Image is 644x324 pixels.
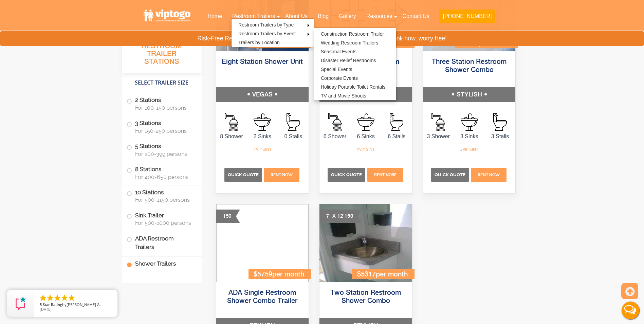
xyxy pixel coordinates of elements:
a: Blog [313,9,334,24]
span: 8 Shower [216,132,247,141]
img: an icon of Shower [225,113,238,131]
li:  [53,294,61,302]
img: Review Rating [14,296,27,310]
a: Quick Quote [224,172,263,177]
a: Construction Restroom Trailer [314,30,391,38]
img: an icon of sink [254,113,271,131]
span: 3 Stalls [485,132,516,141]
span: Rent Now [478,173,500,177]
a: Rent Now [470,172,507,177]
span: [PERSON_NAME] &. [67,302,101,307]
a: Trailers by Location [232,38,287,47]
li:  [39,294,47,302]
label: ADA Restroom Trailers [127,231,197,254]
a: [PHONE_NUMBER] [434,9,500,27]
span: For 500-1000 persons [135,220,194,226]
a: Eight Station Shower Unit [222,58,303,66]
a: Quick Quote [328,172,366,177]
label: 5 Stations [127,139,197,160]
img: an icon of Shower [328,113,342,131]
span: Quick Quote [331,172,362,177]
img: an icon of Stall [493,113,507,131]
a: Home [202,9,227,24]
a: Gallery [334,9,361,24]
a: Seasonal Events [314,47,363,56]
span: For 400-650 persons [135,174,194,180]
span: Quick Quote [228,172,259,177]
a: Disaster Relief Restrooms [314,56,383,65]
li:  [46,294,54,302]
span: 5 [40,302,42,307]
label: 10 Stations [127,185,197,206]
span: 3 Shower [423,132,454,141]
label: 8 Stations [127,162,197,183]
span: by [40,303,112,307]
label: 3 Stations [127,116,197,137]
a: Restroom Trailers [227,9,280,24]
a: Quick Quote [431,172,470,177]
img: an icon of sink [357,113,374,131]
span: Quick Quote [435,172,465,177]
a: TV and Movie Shoots [314,91,373,100]
a: About Us [280,9,313,24]
span: For 150-250 persons [135,128,194,134]
li:  [60,294,69,302]
label: 2 Stations [127,93,197,114]
h3: All Portable Restroom Trailer Stations [122,32,202,73]
div: #VIP SIN1 [354,145,377,154]
a: Restroom Trailers by Event [232,29,302,38]
button: Live Chat [617,297,644,324]
h4: Select Trailer Size [122,76,202,89]
span: 2 Sinks [247,132,278,141]
img: ADA Single Restroom Shower Combo Trailer [216,204,309,282]
a: Wedding Restroom Trailers [314,38,385,47]
div: 150 [216,210,240,223]
button: [PHONE_NUMBER] [439,10,495,23]
a: Two Station Restroom Shower Combo [330,289,401,305]
div: #VIP SIN1 [458,145,481,154]
div: $5759 [249,269,311,279]
span: [DATE] [40,307,52,312]
div: 7' X 12'150 [319,210,362,223]
li:  [68,294,76,302]
span: 6 Stalls [381,132,412,141]
img: outside photo of 2 stations shower combo trailer [319,204,412,282]
span: Rent Now [271,173,293,177]
a: Contact Us [397,9,434,24]
label: Sink Trailer [127,208,197,229]
span: 3 Sinks [454,132,485,141]
span: 6 Shower [319,132,350,141]
img: an icon of Stall [287,113,300,131]
span: For 100-150 persons [135,105,194,111]
label: Shower Trailers [127,257,197,271]
span: Star Rating [43,302,62,307]
img: an icon of Stall [390,113,403,131]
span: per month [272,271,304,278]
a: Special Events [314,65,359,74]
span: For 200-399 persons [135,151,194,157]
img: an icon of Shower [431,113,445,131]
span: 0 Stalls [278,132,309,141]
a: Resources [361,9,397,24]
span: 6 Sinks [350,132,381,141]
a: Rent Now [366,172,404,177]
a: Restroom Trailers by Type [232,20,300,29]
img: an icon of sink [461,113,478,131]
a: Corporate Events [314,74,365,83]
span: Rent Now [374,173,396,177]
a: ADA Single Restroom Shower Combo Trailer [227,289,297,305]
a: Holiday Portable Toilet Rentals [314,83,392,91]
div: #VIP SIN1 [251,145,274,154]
span: For 500-1150 persons [135,197,194,203]
span: per month [376,271,408,278]
a: Rent Now [263,172,300,177]
h5: VEGAS [216,87,309,102]
div: $5317 [352,269,415,279]
a: Three Station Restroom Shower Combo [432,58,507,74]
h5: STYLISH [423,87,516,102]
